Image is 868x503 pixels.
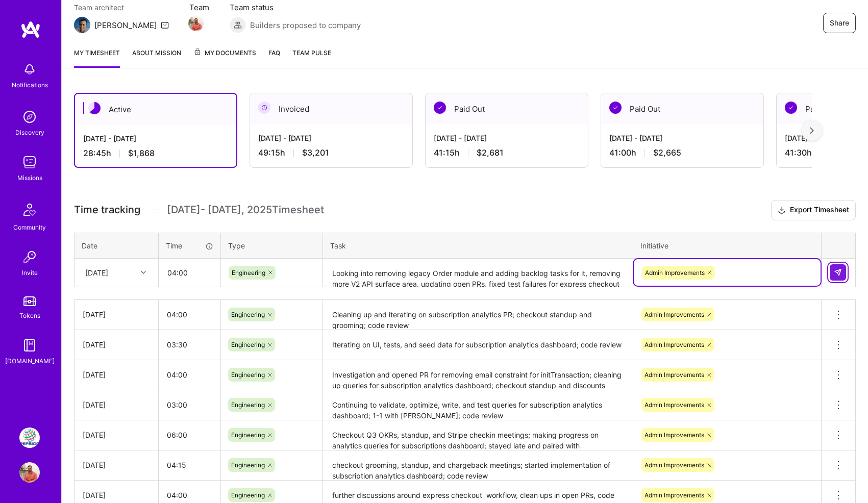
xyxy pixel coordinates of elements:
[778,205,786,216] i: icon Download
[640,240,814,251] div: Initiative
[823,13,856,33] button: Share
[258,133,404,143] div: [DATE] - [DATE]
[74,17,90,33] img: Team Architect
[645,269,705,276] span: Admin Improvements
[434,102,446,114] img: Paid Out
[644,311,704,318] span: Admin Improvements
[426,93,588,124] div: Paid Out
[810,127,814,134] img: right
[167,204,324,216] span: [DATE] - [DATE] , 2025 Timesheet
[292,47,331,68] a: Team Pulse
[159,331,220,358] input: HH:MM
[250,93,412,124] div: Invoiced
[268,47,280,68] a: FAQ
[258,147,404,158] div: 49:15 h
[83,133,228,144] div: [DATE] - [DATE]
[231,371,265,379] span: Engineering
[477,147,504,158] span: $2,681
[17,462,42,483] a: User Avatar
[83,339,150,350] div: [DATE]
[23,296,36,306] img: tokens
[159,259,220,286] input: HH:MM
[292,49,331,57] span: Team Pulse
[161,21,169,29] i: icon Mail
[193,47,256,68] a: My Documents
[231,401,265,409] span: Engineering
[17,427,42,448] a: PepsiCo: eCommerce Elixir Development
[644,341,704,348] span: Admin Improvements
[19,107,40,127] img: discovery
[74,2,169,13] span: Team architect
[13,222,46,233] div: Community
[19,247,40,267] img: Invite
[159,421,220,448] input: HH:MM
[231,311,265,318] span: Engineering
[188,16,204,31] img: Team Member Avatar
[232,269,265,276] span: Engineering
[609,133,755,143] div: [DATE] - [DATE]
[19,152,40,172] img: teamwork
[189,15,203,32] a: Team Member Avatar
[653,147,681,158] span: $2,665
[17,172,42,183] div: Missions
[230,17,246,33] img: Builders proposed to company
[159,451,220,479] input: HH:MM
[20,20,41,39] img: logo
[75,233,159,258] th: Date
[258,102,270,114] img: Invoiced
[221,233,323,258] th: Type
[83,490,150,500] div: [DATE]
[324,391,632,419] textarea: Continuing to validate, optimize, write, and test queries for subscription analytics dashboard; 1...
[324,331,632,359] textarea: Iterating on UI, tests, and seed data for subscription analytics dashboard; code review
[609,147,755,158] div: 41:00 h
[644,491,704,499] span: Admin Improvements
[302,147,329,158] span: $3,201
[323,233,633,258] th: Task
[644,461,704,469] span: Admin Improvements
[94,20,157,31] div: [PERSON_NAME]
[83,399,150,410] div: [DATE]
[83,460,150,470] div: [DATE]
[830,264,847,281] div: null
[231,491,265,499] span: Engineering
[601,93,763,124] div: Paid Out
[74,204,140,216] span: Time tracking
[771,200,856,220] button: Export Timesheet
[15,127,44,138] div: Discovery
[19,462,40,483] img: User Avatar
[644,371,704,379] span: Admin Improvements
[5,356,55,366] div: [DOMAIN_NAME]
[830,18,849,28] span: Share
[132,47,181,68] a: About Mission
[231,431,265,439] span: Engineering
[128,148,155,159] span: $1,868
[434,147,580,158] div: 41:15 h
[324,260,632,287] textarea: Looking into removing legacy Order module and adding backlog tasks for it, removing more V2 API s...
[85,267,108,278] div: [DATE]
[324,361,632,389] textarea: Investigation and opened PR for removing email constraint for initTransaction; cleaning up querie...
[19,335,40,356] img: guide book
[75,94,236,125] div: Active
[22,267,38,278] div: Invite
[324,451,632,480] textarea: checkout grooming, standup, and chargeback meetings; started implementation of subscription analy...
[83,369,150,380] div: [DATE]
[12,80,48,90] div: Notifications
[324,421,632,449] textarea: Checkout Q3 OKRs, standup, and Stripe checkin meetings; making progress on analytics queries for ...
[609,102,622,114] img: Paid Out
[17,197,42,222] img: Community
[141,270,146,275] i: icon Chevron
[159,301,220,328] input: HH:MM
[19,59,40,80] img: bell
[250,20,361,31] span: Builders proposed to company
[88,102,101,114] img: Active
[230,2,361,13] span: Team status
[83,148,228,159] div: 28:45 h
[19,427,40,448] img: PepsiCo: eCommerce Elixir Development
[834,268,842,276] img: Submit
[189,2,209,13] span: Team
[159,391,220,418] input: HH:MM
[74,47,120,68] a: My timesheet
[19,310,40,321] div: Tokens
[166,240,213,251] div: Time
[785,102,797,114] img: Paid Out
